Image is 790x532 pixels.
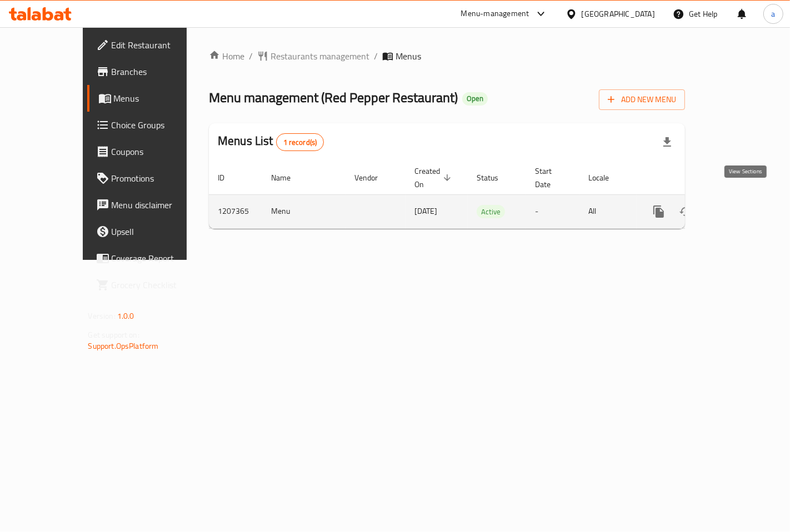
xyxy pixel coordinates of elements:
span: Coverage Report [112,252,206,265]
div: Open [462,92,488,106]
button: Change Status [672,198,699,225]
a: Promotions [87,165,214,192]
span: Active [477,205,505,218]
span: Coupons [112,145,206,158]
span: Menu disclaimer [112,198,206,212]
span: Locale [588,171,623,184]
a: Coupons [87,138,214,165]
button: Add New Menu [599,89,685,110]
li: / [374,49,378,63]
span: Status [477,171,513,184]
a: Grocery Checklist [87,272,214,298]
a: Restaurants management [257,49,369,63]
td: All [579,194,637,228]
td: 1207365 [209,194,262,228]
span: Grocery Checklist [112,278,206,292]
span: Start Date [535,164,566,191]
span: Menu management ( Red Pepper Restaurant ) [209,85,458,110]
span: Edit Restaurant [112,38,206,52]
div: Total records count [276,133,324,151]
span: Upsell [112,225,206,238]
span: Choice Groups [112,118,206,132]
span: Version: [88,309,116,323]
a: Support.OpsPlatform [88,339,159,353]
th: Actions [637,161,761,195]
a: Coverage Report [87,245,214,272]
h2: Menus List [218,133,324,151]
span: Get support on: [88,328,139,342]
div: [GEOGRAPHIC_DATA] [582,8,655,20]
nav: breadcrumb [209,49,685,63]
span: Menus [114,92,206,105]
div: Menu-management [461,7,529,21]
span: Vendor [354,171,392,184]
span: Menus [396,49,421,63]
span: Add New Menu [608,93,676,107]
a: Upsell [87,218,214,245]
span: a [771,8,775,20]
span: Open [462,94,488,103]
span: Promotions [112,172,206,185]
span: Branches [112,65,206,78]
div: Export file [654,129,681,155]
a: Menus [87,85,214,112]
a: Menu disclaimer [87,192,214,218]
span: 1 record(s) [277,137,324,148]
a: Home [209,49,244,63]
a: Choice Groups [87,112,214,138]
span: 1.0.0 [117,309,134,323]
span: Created On [414,164,454,191]
td: - [526,194,579,228]
a: Edit Restaurant [87,32,214,58]
li: / [249,49,253,63]
span: Restaurants management [271,49,369,63]
button: more [646,198,672,225]
span: Name [271,171,305,184]
table: enhanced table [209,161,761,229]
td: Menu [262,194,346,228]
span: [DATE] [414,204,437,218]
span: ID [218,171,239,184]
a: Branches [87,58,214,85]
